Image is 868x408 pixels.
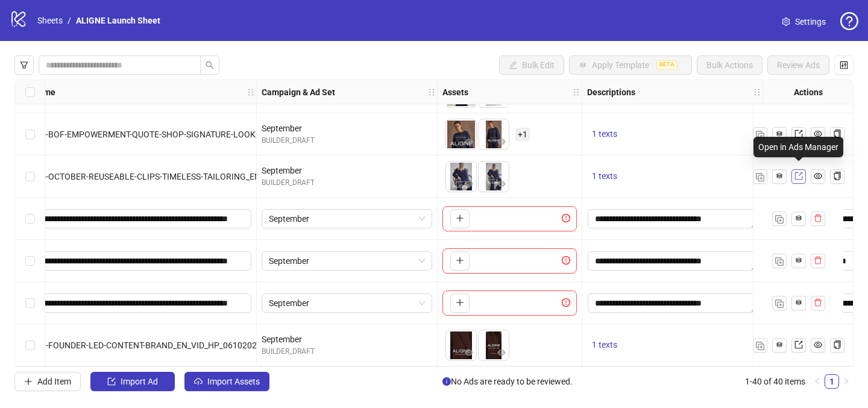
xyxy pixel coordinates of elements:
[206,61,214,69] span: search
[814,256,822,265] span: delete
[456,298,464,307] span: plus
[587,209,758,229] div: Edit values
[794,86,823,99] strong: Actions
[745,374,805,389] li: 1-40 of 40 items
[772,12,835,31] a: Settings
[262,86,335,99] strong: Campaign & Ad Set
[580,88,589,96] span: holder
[587,127,622,142] button: 1 texts
[753,338,767,353] button: Duplicate
[834,55,854,75] button: Configure table settings
[107,377,116,386] span: import
[462,346,476,360] button: Preview
[15,198,45,240] div: Select row 37
[462,177,476,192] button: Preview
[15,282,45,324] div: Select row 39
[840,12,858,30] span: question-circle
[833,341,841,349] span: copy
[814,172,822,180] span: eye
[587,293,758,313] div: Edit values
[247,88,255,96] span: holder
[775,215,784,224] img: Duplicate
[587,169,622,184] button: 1 texts
[753,127,767,142] button: Duplicate
[90,372,175,391] button: Import Ad
[20,172,407,181] span: AD065-OCTOBER-REUSEABLE-CLIPS-TIMELESS-TAILORING_EN_VID_CP_01102025_F_CC_None_None_
[269,294,425,312] span: September
[24,377,33,386] span: plus
[499,55,564,75] button: Bulk Edit
[262,135,432,146] div: BUILDER_DRAFT
[562,214,574,222] span: exclamation-circle
[592,340,617,350] span: 1 texts
[462,135,476,149] button: Preview
[255,88,263,96] span: holder
[756,173,764,181] img: Duplicate
[15,113,45,155] div: Select row 35
[810,374,825,389] button: left
[756,342,764,350] img: Duplicate
[767,55,829,75] button: Review Ads
[753,88,761,96] span: holder
[839,374,854,389] li: Next Page
[810,374,825,389] li: Previous Page
[456,256,464,265] span: plus
[839,374,854,389] button: right
[434,80,437,104] div: Resize Campaign & Ad Set column
[262,333,432,346] div: September
[814,214,822,222] span: delete
[759,80,763,104] div: Resize Descriptions column
[15,240,45,282] div: Select row 38
[497,180,506,188] span: eye
[569,55,692,75] button: Apply TemplateBETA
[465,180,473,188] span: eye
[753,169,767,184] button: Duplicate
[262,346,432,357] div: BUILDER_DRAFT
[436,88,444,96] span: holder
[442,377,451,386] span: info-circle
[833,172,841,180] span: copy
[446,162,476,192] img: Asset 1
[269,252,425,270] span: September
[14,372,81,391] button: Add Item
[121,377,158,386] span: Import Ad
[450,293,470,313] button: Add
[772,254,787,268] button: Duplicate
[37,377,71,386] span: Add Item
[20,61,28,69] span: filter
[15,324,45,366] div: Select row 40
[262,122,432,135] div: September
[446,119,476,149] img: Asset 1
[772,212,787,226] button: Duplicate
[479,330,509,360] img: Asset 2
[479,162,509,192] img: Asset 2
[465,137,473,146] span: eye
[825,374,839,389] li: 1
[20,341,335,350] span: AD070-FOUNDER-LED-CONTENT-BRAND_EN_VID_HP_06102025_F_CC_SC16_None_
[825,375,838,388] a: 1
[497,137,506,146] span: eye
[592,129,617,139] span: 1 texts
[775,257,784,266] img: Duplicate
[450,209,470,228] button: Add
[579,80,582,104] div: Resize Assets column
[184,372,269,391] button: Import Assets
[15,80,45,104] div: Select all rows
[572,88,580,96] span: holder
[207,377,260,386] span: Import Assets
[269,210,425,228] span: September
[794,341,803,349] span: export
[446,330,476,360] img: Asset 1
[587,338,622,353] button: 1 texts
[35,14,65,27] a: Sheets
[456,214,464,222] span: plus
[814,298,822,307] span: delete
[68,14,71,27] li: /
[194,377,203,386] span: cloud-upload
[262,164,432,177] div: September
[761,88,770,96] span: holder
[843,377,850,384] span: right
[427,88,436,96] span: holder
[442,375,573,388] span: No Ads are ready to be reviewed.
[794,172,803,180] span: export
